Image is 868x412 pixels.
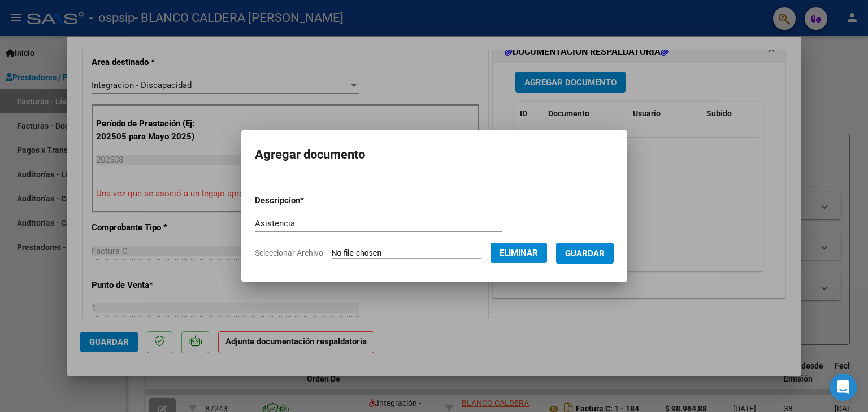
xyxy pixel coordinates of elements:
div: Open Intercom Messenger [830,374,857,401]
h2: Agregar documento [255,144,614,165]
span: Guardar [565,248,605,258]
span: Eliminar [500,248,538,258]
button: Eliminar [491,243,547,263]
span: Seleccionar Archivo [255,248,323,257]
button: Guardar [556,243,614,264]
p: Descripcion [255,194,363,207]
